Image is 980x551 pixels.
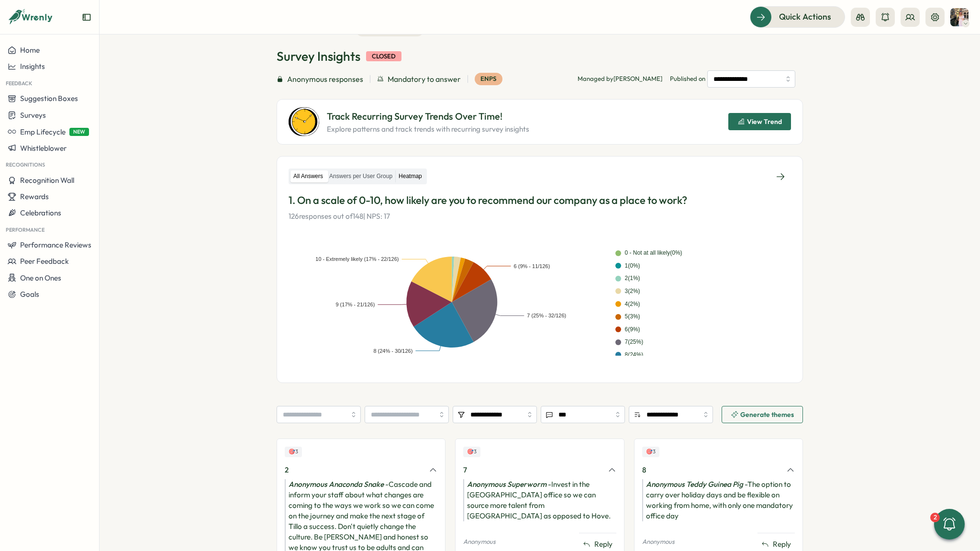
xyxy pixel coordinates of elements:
[625,337,644,347] div: 7 ( 25 %)
[642,447,659,457] div: Upvotes
[327,109,529,124] p: Track Recurring Survey Trends Over Time!
[625,312,640,321] div: 5 ( 3 %)
[463,447,480,457] div: Upvotes
[930,513,940,522] div: 2
[625,325,640,334] div: 6 ( 9 %)
[20,208,61,217] span: Celebrations
[327,124,529,135] p: Explore patterns and track trends with recurring survey insights
[625,261,640,270] div: 1 ( 0 %)
[20,62,45,71] span: Insights
[642,465,780,475] div: 8
[578,75,662,83] p: Managed by
[20,176,74,185] span: Recognition Wall
[625,350,644,360] div: 8 ( 24 %)
[625,287,640,296] div: 3 ( 2 %)
[625,248,682,258] div: 0 - Not at all likely ( 0 %)
[20,240,91,249] span: Performance Reviews
[20,144,67,153] span: Whistleblower
[396,170,425,182] label: Heatmap
[475,73,502,85] div: eNPS
[779,11,831,23] span: Quick Actions
[670,70,795,88] span: Published on
[20,45,40,55] span: Home
[594,539,612,550] span: Reply
[773,539,791,550] span: Reply
[747,118,782,125] span: View Trend
[642,538,675,546] p: Anonymous
[69,128,89,136] span: NEW
[285,465,423,475] div: 2
[613,75,662,82] span: [PERSON_NAME]
[289,211,791,222] p: 126 responses out of 148 | NPS: 17
[20,94,78,103] span: Suggestion Boxes
[625,274,640,283] div: 2 ( 1 %)
[326,170,395,182] label: Answers per User Group
[20,111,46,120] span: Surveys
[287,73,363,85] span: Anonymous responses
[335,302,375,308] text: 9 (17% - 21/126)
[373,348,412,354] text: 8 (24% - 30/126)
[722,406,803,423] button: Generate themes
[467,480,546,489] i: Anonymous Superworm
[82,12,91,22] button: Expand sidebar
[290,170,326,182] label: All Answers
[950,8,969,26] img: Hannah Saunders
[728,113,791,130] button: View Trend
[20,290,39,299] span: Goals
[20,257,69,266] span: Peer Feedback
[642,479,795,521] div: - The option to carry over holiday days and be flexible on working from home, with only one manda...
[463,479,616,521] div: - Invest in the [GEOGRAPHIC_DATA] office so we can source more talent from [GEOGRAPHIC_DATA] as o...
[646,480,743,489] i: Anonymous Teddy Guinea Pig
[289,193,791,208] p: 1. On a scale of 0-10, how likely are you to recommend our company as a place to work?
[388,73,461,85] span: Mandatory to answer
[20,192,49,201] span: Rewards
[277,48,360,65] h1: Survey Insights
[527,313,566,319] text: 7 (25% - 32/126)
[463,465,601,475] div: 7
[625,300,640,309] div: 4 ( 2 %)
[315,257,399,262] text: 10 - Extremely likely (17% - 22/126)
[740,411,794,418] span: Generate themes
[514,263,550,269] text: 6 (9% - 11/126)
[289,480,384,489] i: Anonymous Anaconda Snake
[366,51,401,62] div: closed
[285,447,302,457] div: Upvotes
[20,273,61,282] span: One on Ones
[750,6,845,27] button: Quick Actions
[934,509,965,540] button: 2
[463,538,496,546] p: Anonymous
[20,127,66,136] span: Emp Lifecycle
